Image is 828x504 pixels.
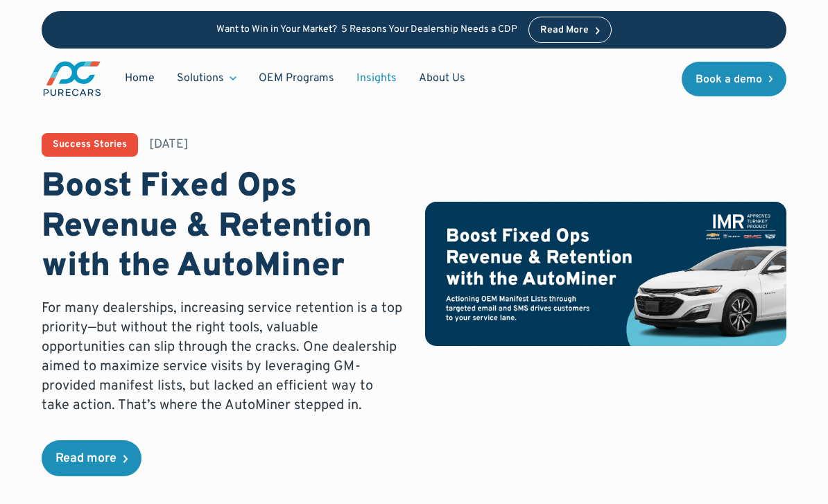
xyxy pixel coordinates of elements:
p: Want to Win in Your Market? 5 Reasons Your Dealership Needs a CDP [216,24,517,36]
div: Success Stories [53,140,127,150]
a: OEM Programs [248,65,345,92]
div: Book a demo [696,74,762,85]
a: Read more [42,440,141,476]
div: Solutions [177,71,224,86]
p: For many dealerships, increasing service retention is a top priority—but without the right tools,... [42,299,403,415]
h1: Boost Fixed Ops Revenue & Retention with the AutoMiner [42,168,403,288]
a: About Us [408,65,476,92]
a: Book a demo [682,62,787,96]
a: main [42,60,103,98]
a: Home [114,65,166,92]
div: Read More [540,26,589,35]
div: [DATE] [149,136,189,153]
img: purecars logo [42,60,103,98]
div: Read more [55,453,117,465]
a: Read More [528,17,612,43]
a: Insights [345,65,408,92]
div: Solutions [166,65,248,92]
